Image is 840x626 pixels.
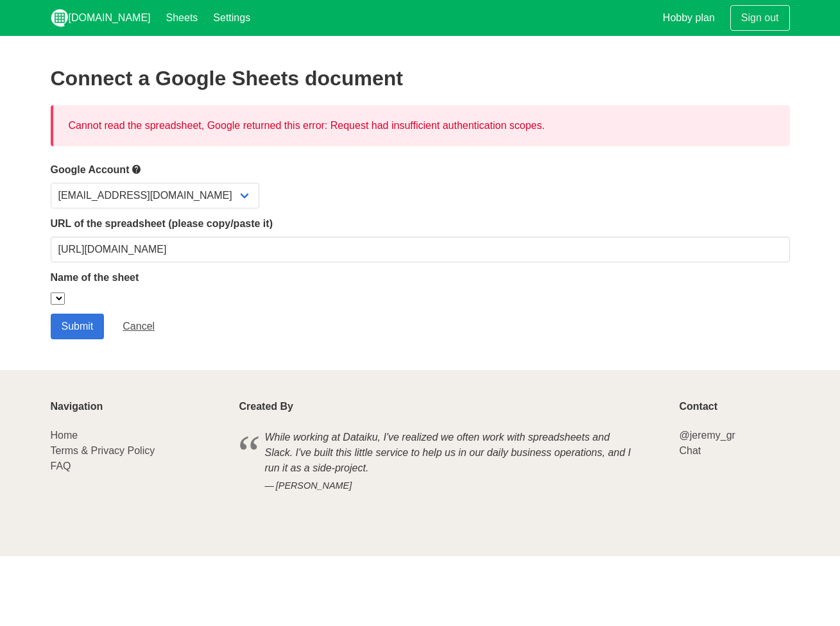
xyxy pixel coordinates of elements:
[265,479,639,493] cite: [PERSON_NAME]
[51,430,78,441] a: Home
[679,430,735,441] a: @jeremy_gr
[679,445,701,456] a: Chat
[679,401,789,412] p: Contact
[51,216,790,232] label: URL of the spreadsheet (please copy/paste it)
[51,105,790,146] div: Cannot read the spreadsheet, Google returned this error: Request had insufficient authentication ...
[730,5,790,31] a: Sign out
[51,445,155,456] a: Terms & Privacy Policy
[51,401,224,412] p: Navigation
[51,237,790,262] input: Should start with https://docs.google.com/spreadsheets/d/
[239,428,664,495] blockquote: While working at Dataiku, I've realized we often work with spreadsheets and Slack. I've built thi...
[51,162,790,178] label: Google Account
[51,9,69,27] img: logo_v2_white.png
[51,67,790,90] h2: Connect a Google Sheets document
[239,401,664,412] p: Created By
[51,270,790,285] label: Name of the sheet
[51,461,71,471] a: FAQ
[112,314,166,339] a: Cancel
[51,314,105,339] input: Submit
